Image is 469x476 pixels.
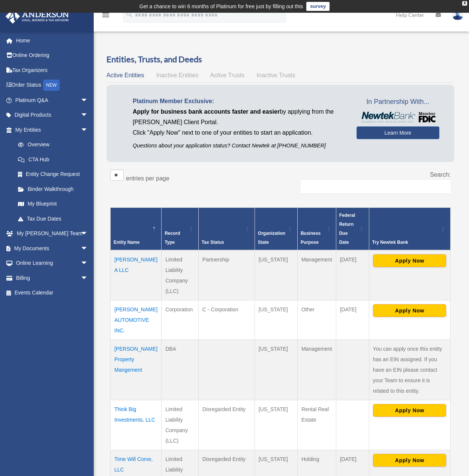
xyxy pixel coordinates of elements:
[5,108,99,123] a: Digital Productsarrow_drop_down
[125,10,133,18] i: search
[452,9,463,20] img: User Pic
[156,72,198,78] span: Inactive Entities
[10,211,96,226] a: Tax Due Dates
[81,256,96,271] span: arrow_drop_down
[81,270,96,286] span: arrow_drop_down
[369,340,450,400] td: You can apply once this entity has an EIN assigned. If you have an EIN please contact your Team t...
[114,240,139,245] span: Entity Name
[202,240,224,245] span: Tax Status
[165,231,180,245] span: Record Type
[462,1,467,6] div: close
[106,72,144,78] span: Active Entities
[5,93,99,108] a: Platinum Q&Aarrow_drop_down
[106,54,454,65] h3: Entities, Trusts, and Deeds
[5,270,99,285] a: Billingarrow_drop_down
[81,93,96,108] span: arrow_drop_down
[133,141,345,150] p: Questions about your application status? Contact Newtek at [PHONE_NUMBER]
[10,167,96,182] a: Entity Change Request
[198,208,255,251] th: Tax Status: Activate to sort
[297,400,336,450] td: Rental Real Estate
[5,63,99,78] a: Tax Organizers
[133,96,345,107] p: Platinum Member Exclusive:
[369,208,450,251] th: Try Newtek Bank : Activate to sort
[5,256,99,271] a: Online Learningarrow_drop_down
[306,2,330,11] a: survey
[162,400,199,450] td: Limited Liability Company (LLC)
[430,171,451,178] label: Search:
[373,304,446,317] button: Apply Now
[162,250,199,300] td: Limited Liability Company (LLC)
[133,128,345,138] p: Click "Apply Now" next to one of your entities to start an application.
[373,404,446,417] button: Apply Now
[81,241,96,256] span: arrow_drop_down
[373,454,446,467] button: Apply Now
[126,175,169,182] label: entries per page
[336,300,369,340] td: [DATE]
[5,78,99,93] a: Order StatusNEW
[162,300,199,340] td: Corporation
[5,226,99,241] a: My [PERSON_NAME] Teamarrow_drop_down
[297,340,336,400] td: Management
[210,72,245,78] span: Active Trusts
[162,208,199,251] th: Record Type: Activate to sort
[111,400,162,450] td: Think Big Investments, LLC
[198,400,255,450] td: Disregarded Entity
[372,238,439,247] div: Try Newtek Bank
[255,340,297,400] td: [US_STATE]
[255,208,297,251] th: Organization State: Activate to sort
[297,300,336,340] td: Other
[5,48,99,63] a: Online Ordering
[43,80,60,91] div: NEW
[5,285,99,300] a: Events Calendar
[3,9,71,24] img: Anderson Advisors Platinum Portal
[81,108,96,123] span: arrow_drop_down
[336,208,369,251] th: Federal Return Due Date: Activate to sort
[301,231,321,245] span: Business Purpose
[111,208,162,251] th: Entity Name: Activate to invert sorting
[101,13,110,20] a: menu
[101,11,110,20] i: menu
[198,300,255,340] td: C - Corporation
[133,108,280,115] span: Apply for business bank accounts faster and easier
[111,300,162,340] td: [PERSON_NAME] AUTOMOTIVE INC.
[373,254,446,267] button: Apply Now
[5,33,99,48] a: Home
[360,112,436,123] img: NewtekBankLogoSM.png
[255,300,297,340] td: [US_STATE]
[336,250,369,300] td: [DATE]
[255,400,297,450] td: [US_STATE]
[162,340,199,400] td: DBA
[297,250,336,300] td: Management
[297,208,336,251] th: Business Purpose: Activate to sort
[133,107,345,128] p: by applying from the [PERSON_NAME] Client Portal.
[357,126,439,139] a: Learn More
[5,122,96,137] a: My Entitiesarrow_drop_down
[357,96,439,108] span: In Partnership With...
[10,182,96,197] a: Binder Walkthrough
[111,340,162,400] td: [PERSON_NAME] Property Mangement
[258,231,285,245] span: Organization State
[81,226,96,242] span: arrow_drop_down
[81,122,96,138] span: arrow_drop_down
[5,241,99,256] a: My Documentsarrow_drop_down
[255,250,297,300] td: [US_STATE]
[10,137,92,152] a: Overview
[339,213,355,245] span: Federal Return Due Date
[139,2,303,11] div: Get a chance to win 6 months of Platinum for free just by filling out this
[10,152,96,167] a: CTA Hub
[198,250,255,300] td: Partnership
[111,250,162,300] td: [PERSON_NAME] A LLC
[10,197,96,212] a: My Blueprint
[257,72,295,78] span: Inactive Trusts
